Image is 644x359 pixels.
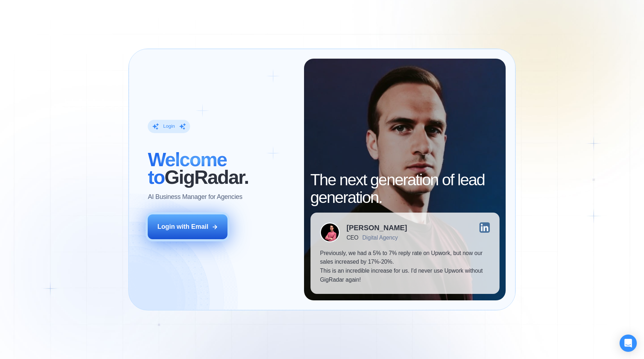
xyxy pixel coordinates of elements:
[148,149,226,188] span: Welcome to
[362,235,398,241] div: Digital Agency
[310,171,500,206] h2: The next generation of lead generation.
[148,214,227,239] button: Login with Email
[157,222,208,231] div: Login with Email
[163,123,175,129] div: Login
[620,335,637,352] div: Open Intercom Messenger
[148,151,294,186] h2: ‍ GigRadar.
[320,249,489,285] p: Previously, we had a 5% to 7% reply rate on Upwork, but now our sales increased by 17%-20%. This ...
[346,235,358,241] div: CEO
[148,192,242,201] p: AI Business Manager for Agencies
[346,224,407,231] div: [PERSON_NAME]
